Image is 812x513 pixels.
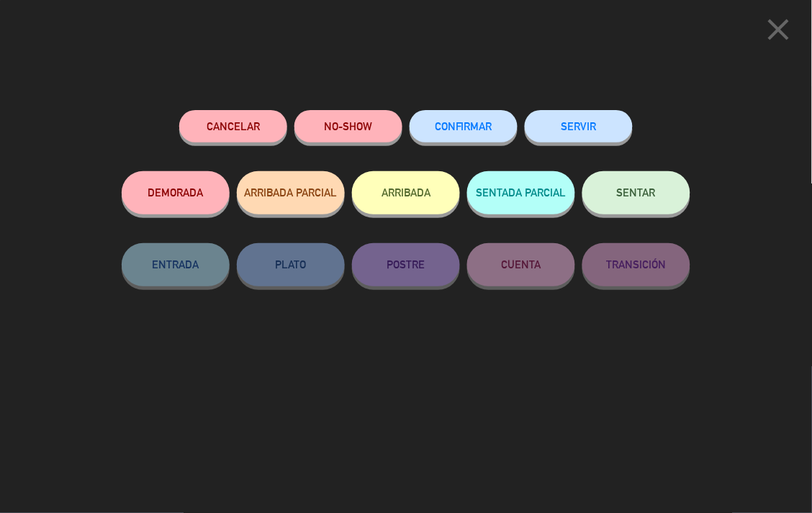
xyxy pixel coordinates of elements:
i: close [761,12,797,47]
button: DEMORADA [122,171,230,214]
button: ENTRADA [122,243,230,286]
button: close [757,11,801,53]
span: ARRIBADA PARCIAL [245,186,338,199]
button: CUENTA [467,243,575,286]
button: POSTRE [352,243,460,286]
span: SENTAR [617,186,656,199]
button: TRANSICIÓN [582,243,690,286]
button: SERVIR [525,110,633,142]
button: CONFIRMAR [410,110,518,142]
span: CONFIRMAR [435,120,492,132]
button: ARRIBADA [352,171,460,214]
button: NO-SHOW [294,110,402,142]
button: SENTAR [582,171,690,214]
button: PLATO [237,243,345,286]
button: Cancelar [179,110,287,142]
button: SENTADA PARCIAL [467,171,575,214]
button: ARRIBADA PARCIAL [237,171,345,214]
